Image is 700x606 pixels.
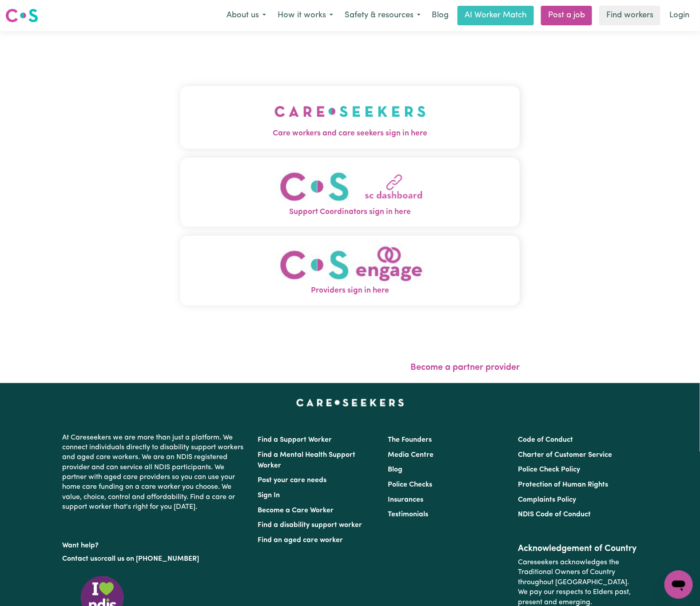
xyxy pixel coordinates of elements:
button: Safety & resources [339,6,426,25]
a: Code of Conduct [518,436,573,444]
a: Find a disability support worker [258,522,362,529]
a: Contact us [62,555,97,562]
a: AI Worker Match [457,6,534,25]
a: The Founders [388,436,432,444]
a: Login [664,6,695,25]
a: NDIS Code of Conduct [518,511,591,518]
button: About us [221,6,272,25]
p: At Careseekers we are more than just a platform. We connect individuals directly to disability su... [62,429,247,516]
a: Police Checks [388,481,432,488]
a: Charter of Customer Service [518,452,612,459]
span: Support Coordinators sign in here [180,206,520,218]
a: Careseekers home page [296,399,404,406]
a: Blog [426,6,454,25]
a: Sign In [258,492,280,499]
span: Care workers and care seekers sign in here [180,128,520,139]
button: How it works [272,6,339,25]
a: Find workers [599,6,660,25]
a: Insurances [388,496,423,503]
a: Post your care needs [258,477,326,484]
button: Providers sign in here [180,236,520,305]
h2: Acknowledgement of Country [518,543,638,554]
iframe: Button to launch messaging window [664,570,693,599]
a: Media Centre [388,452,434,459]
a: Testimonials [388,511,428,518]
a: Careseekers logo [5,5,38,26]
a: Police Check Policy [518,466,581,473]
a: call us on [PHONE_NUMBER] [104,555,199,562]
a: Find an aged care worker [258,537,343,544]
p: Want help? [62,537,247,551]
a: Find a Mental Health Support Worker [258,452,355,469]
span: Providers sign in here [180,285,520,297]
a: Blog [388,466,402,473]
a: Post a job [541,6,592,25]
a: Complaints Policy [518,496,577,503]
a: Find a Support Worker [258,436,332,444]
p: or [62,551,247,567]
a: Become a partner provider [410,363,520,372]
a: Protection of Human Rights [518,481,609,488]
button: Care workers and care seekers sign in here [180,86,520,148]
a: Become a Care Worker [258,507,334,514]
button: Support Coordinators sign in here [180,158,520,227]
img: Careseekers logo [5,8,38,24]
